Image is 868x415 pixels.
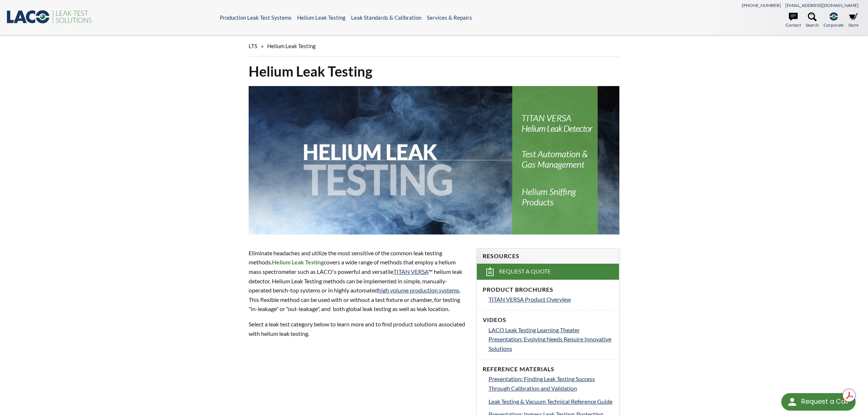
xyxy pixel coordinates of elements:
[848,12,859,28] a: Store
[489,375,595,392] span: Presentation: Finding Leak Testing Success Through Calibration and Validation
[393,268,428,275] a: TITAN VERSA
[489,374,614,393] a: Presentation: Finding Leak Testing Success Through Calibration and Validation
[786,12,801,28] a: Contact
[824,22,844,28] span: Corporate
[267,43,316,49] span: Helium Leak Testing
[378,287,459,294] a: high volume production systems
[489,398,612,405] span: Leak Testing & Vacuum Technical Reference Guide
[489,397,614,406] a: Leak Testing & Vacuum Technical Reference Guide
[427,14,472,21] a: Services & Repairs
[351,14,421,21] a: Leak Standards & Calibration
[483,365,614,373] h4: Reference Materials
[297,14,346,21] a: Helium Leak Testing
[801,393,848,410] div: Request a Call
[785,3,859,8] a: [EMAIL_ADDRESS][DOMAIN_NAME]
[249,248,468,314] p: Eliminate headaches and utilize the most sensitive of the common leak testing methods. covers a w...
[249,36,620,57] div: »
[249,43,257,49] span: LTS
[499,268,551,275] span: Request a Quote
[249,86,620,234] img: Helium Leak Testing header
[806,12,819,28] a: Search
[483,286,614,294] h4: Product Brochures
[742,3,781,8] a: [PHONE_NUMBER]
[483,316,614,324] h4: Videos
[249,319,468,338] p: Select a leak test category below to learn more and to find product solutions associated with hel...
[272,259,324,265] strong: Helium Leak Testing
[489,325,614,353] a: LACO Leak Testing Learning Theater Presentation: Evolving Needs Require Innovative Solutions
[489,326,611,352] span: LACO Leak Testing Learning Theater Presentation: Evolving Needs Require Innovative Solutions
[786,396,798,408] img: round button
[220,14,292,21] a: Production Leak Test Systems
[489,296,571,303] span: TITAN VERSA Product Overview
[781,393,856,411] div: Request a Call
[483,252,614,260] h4: Resources
[489,295,614,304] a: TITAN VERSA Product Overview
[249,62,620,80] h1: Helium Leak Testing
[477,264,619,280] a: Request a Quote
